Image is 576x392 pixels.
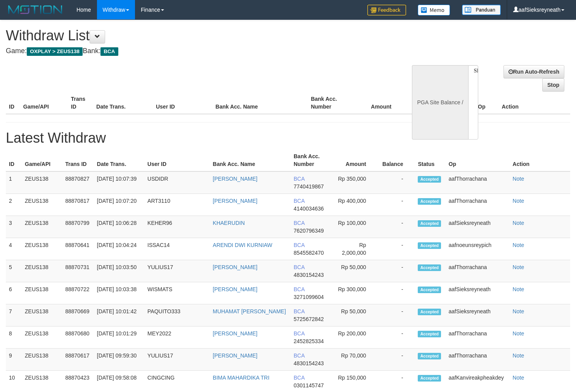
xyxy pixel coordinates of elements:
span: 4830154243 [294,272,324,278]
th: Balance [378,149,415,171]
h4: Game: Bank: [6,47,376,55]
a: KHAERUDIN [213,220,245,226]
span: 4830154243 [294,360,324,366]
td: 8 [6,326,22,349]
td: [DATE] 10:04:24 [94,238,144,260]
td: 4 [6,238,22,260]
th: Game/API [20,92,68,114]
a: Stop [542,78,564,92]
td: aafThorrachana [446,194,510,216]
td: Rp 50,000 [331,260,378,282]
td: YULIUS17 [144,349,210,371]
td: [DATE] 10:01:29 [94,326,144,349]
td: ZEUS138 [22,326,62,349]
td: YULIUS17 [144,260,210,282]
a: [PERSON_NAME] [213,352,258,359]
span: 5725672842 [294,316,324,322]
td: - [378,238,415,260]
td: Rp 350,000 [331,171,378,194]
a: Note [513,286,524,292]
td: 7 [6,304,22,326]
td: aafThorrachana [446,171,510,194]
th: Bank Acc. Number [291,149,331,171]
td: aafSieksreyneath [446,216,510,238]
td: ZEUS138 [22,238,62,260]
a: [PERSON_NAME] [213,176,258,182]
td: 9 [6,349,22,371]
td: WISMATS [144,282,210,304]
span: BCA [294,308,304,314]
td: 88870680 [62,326,94,349]
td: - [378,216,415,238]
span: BCA [294,176,304,182]
th: Op [446,149,510,171]
a: Note [513,176,524,182]
a: BIMA MAHARDIKA TRI [213,375,270,381]
td: PAQUITO333 [144,304,210,326]
td: 88870827 [62,171,94,194]
td: [DATE] 10:01:42 [94,304,144,326]
span: 3271099604 [294,294,324,300]
span: BCA [294,352,304,359]
th: Action [499,92,570,114]
th: Amount [355,92,403,114]
a: ARENDI DWI KURNIAW [213,242,272,248]
a: Note [513,242,524,248]
span: BCA [100,47,118,56]
span: Accepted [418,353,441,359]
span: 4140034636 [294,205,324,212]
td: [DATE] 10:06:28 [94,216,144,238]
div: PGA Site Balance / [412,65,468,140]
span: Accepted [418,220,441,227]
img: MOTION_logo.png [6,4,65,16]
td: - [378,260,415,282]
td: MEY2022 [144,326,210,349]
td: 2 [6,194,22,216]
td: [DATE] 10:03:50 [94,260,144,282]
th: Op [475,92,498,114]
th: Date Trans. [94,149,144,171]
span: Accepted [418,198,441,205]
a: Note [513,330,524,337]
td: [DATE] 10:07:20 [94,194,144,216]
span: 0301145747 [294,382,324,389]
a: [PERSON_NAME] [213,264,258,270]
span: BCA [294,242,304,248]
th: ID [6,149,22,171]
td: 88870731 [62,260,94,282]
td: Rp 2,000,000 [331,238,378,260]
td: ZEUS138 [22,349,62,371]
td: aafThorrachana [446,260,510,282]
th: ID [6,92,20,114]
td: ZEUS138 [22,260,62,282]
td: - [378,282,415,304]
td: ZEUS138 [22,304,62,326]
td: - [378,194,415,216]
td: [DATE] 09:59:30 [94,349,144,371]
td: Rp 200,000 [331,326,378,349]
span: 7740419867 [294,183,324,190]
th: Date Trans. [93,92,153,114]
td: 5 [6,260,22,282]
span: Accepted [418,176,441,183]
td: 88870799 [62,216,94,238]
td: 88870722 [62,282,94,304]
td: ZEUS138 [22,194,62,216]
a: MUHAMAT [PERSON_NAME] [213,308,286,314]
td: Rp 300,000 [331,282,378,304]
span: Accepted [418,264,441,271]
th: Bank Acc. Name [210,149,291,171]
td: ISSAC14 [144,238,210,260]
td: ZEUS138 [22,282,62,304]
h1: Latest Withdraw [6,130,570,146]
span: BCA [294,198,304,204]
th: Bank Acc. Number [308,92,355,114]
span: BCA [294,220,304,226]
h1: Withdraw List [6,28,376,43]
a: Note [513,352,524,359]
img: panduan.png [462,5,501,15]
th: Bank Acc. Name [213,92,308,114]
td: - [378,326,415,349]
a: Note [513,375,524,381]
a: [PERSON_NAME] [213,330,258,337]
